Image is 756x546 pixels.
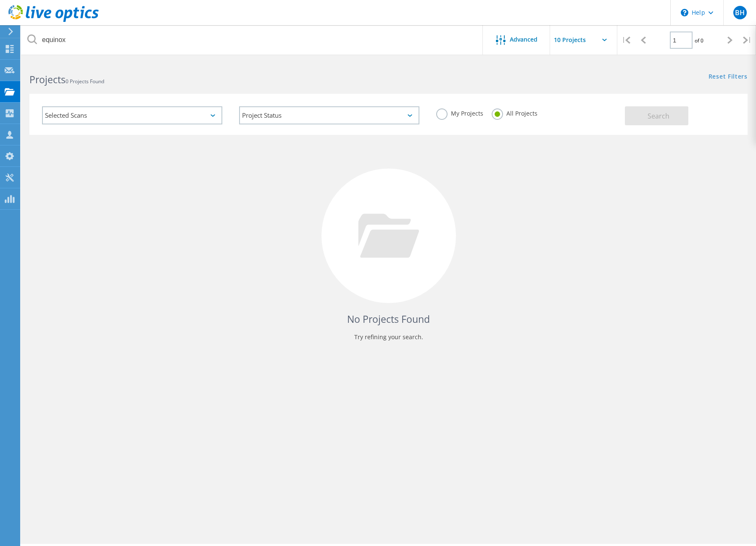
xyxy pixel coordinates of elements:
div: | [617,25,635,55]
b: Projects [29,73,66,86]
span: Search [648,111,669,121]
label: All Projects [492,108,537,116]
div: Project Status [239,106,419,124]
span: BH [735,9,745,16]
div: Selected Scans [42,106,222,124]
p: Try refining your search. [38,330,739,344]
span: 0 Projects Found [66,78,104,85]
input: Search projects by name, owner, ID, company, etc [21,25,483,55]
span: Advanced [510,37,537,42]
label: My Projects [436,108,483,116]
span: of 0 [695,37,703,44]
svg: \n [681,9,688,16]
button: Search [625,106,688,125]
a: Live Optics Dashboard [8,18,99,24]
h4: No Projects Found [38,312,739,326]
div: | [739,25,756,55]
a: Reset Filters [709,74,748,81]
